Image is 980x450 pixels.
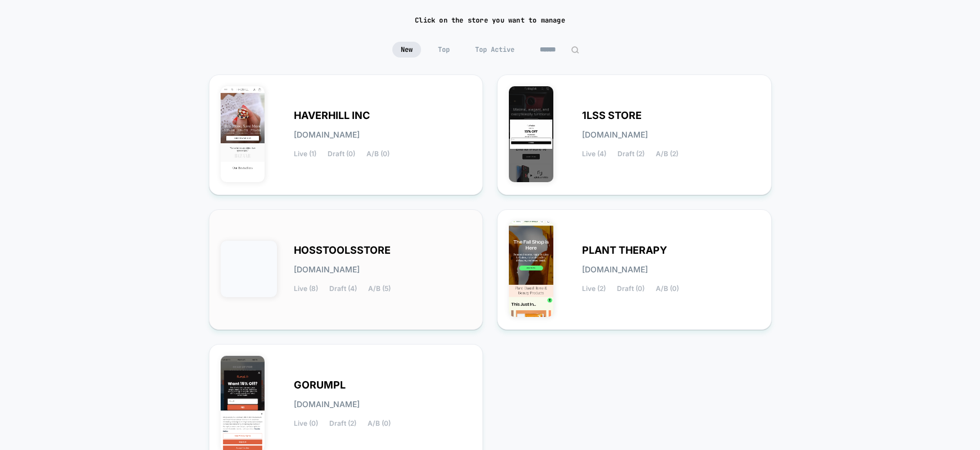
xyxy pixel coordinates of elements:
[429,42,458,58] span: Top
[467,42,523,58] span: Top Active
[582,266,648,273] span: [DOMAIN_NAME]
[509,221,553,317] img: PLANT_THERAPY
[294,150,316,158] span: Live (1)
[571,46,579,54] img: edit
[294,400,360,408] span: [DOMAIN_NAME]
[509,86,553,182] img: 1LSS_STORE
[329,285,357,293] span: Draft (4)
[294,246,391,254] span: HOSSTOOLSSTORE
[582,285,606,293] span: Live (2)
[617,150,645,158] span: Draft (2)
[294,285,318,293] span: Live (8)
[221,86,265,182] img: HAVERHILL_INC
[328,150,355,158] span: Draft (0)
[294,381,346,389] span: GORUMPL
[582,246,667,254] span: PLANT THERAPY
[368,420,391,427] span: A/B (0)
[366,150,390,158] span: A/B (0)
[294,420,318,427] span: Live (0)
[368,285,391,293] span: A/B (5)
[415,16,565,25] h2: Click on the store you want to manage
[329,420,356,427] span: Draft (2)
[392,42,421,58] span: New
[294,112,370,120] span: HAVERHILL INC
[294,266,360,273] span: [DOMAIN_NAME]
[656,150,678,158] span: A/B (2)
[582,150,606,158] span: Live (4)
[582,112,642,120] span: 1LSS STORE
[617,285,645,293] span: Draft (0)
[582,131,648,139] span: [DOMAIN_NAME]
[221,241,277,297] img: HOSSTOOLSSTORE
[656,285,679,293] span: A/B (0)
[294,131,360,139] span: [DOMAIN_NAME]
